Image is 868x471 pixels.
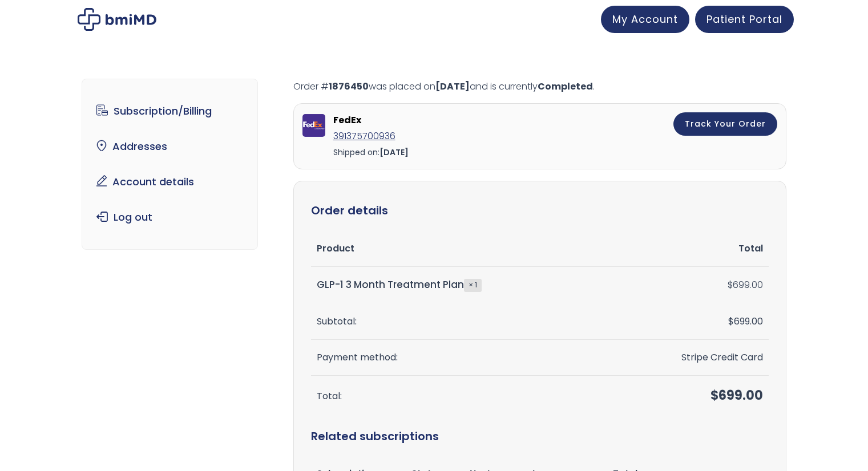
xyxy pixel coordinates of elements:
th: Product [311,231,611,267]
a: Subscription/Billing [91,99,249,123]
strong: [DATE] [380,147,409,158]
a: 391375700936 [333,129,395,143]
mark: [DATE] [435,80,470,93]
nav: Account pages [82,79,258,250]
a: Patient Portal [695,6,794,33]
th: Payment method: [311,340,611,376]
a: Account details [91,170,249,194]
mark: Completed [538,80,593,93]
span: 699.00 [728,315,763,328]
span: $ [710,387,718,404]
span: $ [728,278,733,291]
div: Shipped on: [333,144,547,160]
strong: × 1 [464,279,482,291]
span: $ [728,315,734,328]
td: GLP-1 3 Month Treatment Plan [311,267,611,303]
h2: Order details [311,198,769,222]
p: Order # was placed on and is currently . [293,79,786,95]
img: My account [78,8,156,31]
mark: 1876450 [329,80,369,93]
span: 699.00 [710,387,763,404]
th: Total: [311,376,611,416]
bdi: 699.00 [728,278,763,291]
span: My Account [612,12,678,26]
a: Addresses [91,135,249,159]
a: Log out [91,205,249,229]
a: Track Your Order [673,112,777,136]
th: Subtotal: [311,304,611,340]
th: Total [611,231,769,267]
img: fedex.png [302,114,325,137]
td: Stripe Credit Card [611,340,769,376]
span: Patient Portal [706,12,782,26]
strong: FedEx [333,112,544,128]
h2: Related subscriptions [311,416,769,456]
a: My Account [601,6,689,33]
